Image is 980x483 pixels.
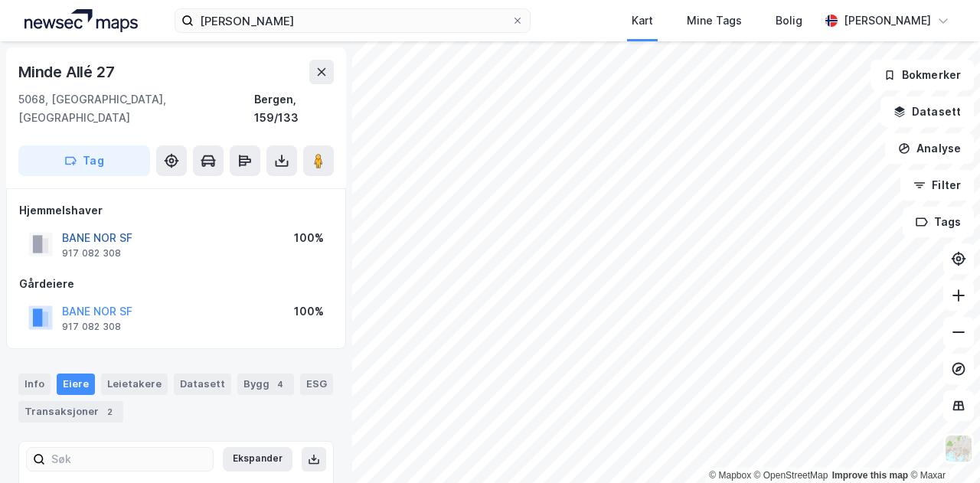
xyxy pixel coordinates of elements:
[687,11,742,30] div: Mine Tags
[903,207,974,237] button: Tags
[102,404,117,419] div: 2
[273,377,288,392] div: 4
[101,374,168,395] div: Leietakere
[18,374,51,395] div: Info
[632,11,653,30] div: Kart
[832,470,908,481] a: Improve this map
[880,96,974,127] button: Datasett
[223,447,292,472] button: Ekspander
[45,448,213,471] input: Søk
[194,9,511,32] input: Søk på adresse, matrikkel, gårdeiere, leietakere eller personer
[294,302,324,321] div: 100%
[300,374,333,395] div: ESG
[776,11,802,30] div: Bolig
[57,374,95,395] div: Eiere
[903,410,980,483] div: Kontrollprogram for chat
[19,201,333,220] div: Hjemmelshaver
[18,60,117,84] div: Minde Allé 27
[844,11,931,30] div: [PERSON_NAME]
[18,145,150,176] button: Tag
[900,170,974,201] button: Filter
[885,133,974,164] button: Analyse
[709,470,751,481] a: Mapbox
[294,229,324,247] div: 100%
[18,401,123,423] div: Transaksjoner
[871,60,974,90] button: Bokmerker
[237,374,294,395] div: Bygg
[62,247,121,259] div: 917 082 308
[24,9,138,32] img: logo.a4113a55bc3d86da70a041830d287a7e.svg
[174,374,231,395] div: Datasett
[754,470,828,481] a: OpenStreetMap
[903,410,980,483] iframe: Chat Widget
[254,90,334,127] div: Bergen, 159/133
[19,275,333,293] div: Gårdeiere
[18,90,254,127] div: 5068, [GEOGRAPHIC_DATA], [GEOGRAPHIC_DATA]
[62,321,121,333] div: 917 082 308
